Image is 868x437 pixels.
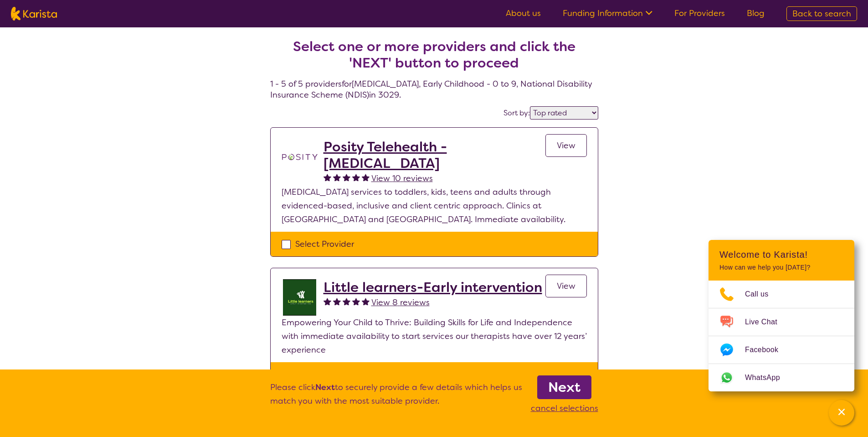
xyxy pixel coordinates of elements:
p: [MEDICAL_DATA] services to toddlers, kids, teens and adults through evidenced-based, inclusive an... [282,185,587,226]
a: Funding Information [563,8,652,19]
img: fullstar [352,297,360,305]
img: fullstar [362,173,370,181]
img: Karista logo [11,7,57,21]
span: View [557,140,575,151]
a: View 10 reviews [371,172,433,185]
img: fullstar [343,297,350,305]
p: How can we help you [DATE]? [719,264,843,271]
span: View [557,281,575,291]
img: fullstar [324,297,331,305]
span: View 10 reviews [371,173,433,184]
a: Posity Telehealth - [MEDICAL_DATA] [324,139,545,172]
a: Blog [747,8,765,19]
img: fullstar [324,173,331,181]
p: Please click to securely provide a few details which helps us match you with the most suitable pr... [270,380,522,415]
b: Next [315,382,335,393]
span: Facebook [745,343,789,357]
b: Next [548,378,580,396]
span: Call us [745,287,780,301]
h2: Welcome to Karista! [719,249,843,260]
span: Back to search [792,8,851,19]
a: Web link opens in a new tab. [709,364,854,391]
img: fullstar [352,173,360,181]
a: Back to search [786,6,857,21]
h4: 1 - 5 of 5 providers for [MEDICAL_DATA] , Early Childhood - 0 to 9 , National Disability Insuranc... [270,16,598,100]
img: fullstar [362,297,370,305]
a: About us [506,8,541,19]
p: Empowering Your Child to Thrive: Building Skills for Life and Independence with immediate availab... [282,316,587,357]
span: WhatsApp [745,371,791,385]
div: Channel Menu [709,240,854,391]
img: fullstar [333,297,341,305]
a: For Providers [674,8,725,19]
a: Next [537,375,591,399]
label: Sort by: [503,108,530,118]
a: View [545,134,587,157]
a: View [545,275,587,297]
h2: Select one or more providers and click the 'NEXT' button to proceed [281,38,587,71]
img: fullstar [343,173,350,181]
img: t1bslo80pcylnzwjhndq.png [282,139,318,175]
img: fullstar [333,173,341,181]
a: Little learners-Early intervention [324,279,542,296]
p: cancel selections [531,401,598,415]
button: Channel Menu [829,400,854,426]
img: f55hkdaos5cvjyfbzwno.jpg [282,279,318,316]
a: View 8 reviews [371,296,430,309]
span: View 8 reviews [371,297,430,308]
span: Live Chat [745,315,788,329]
ul: Choose channel [709,281,854,391]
